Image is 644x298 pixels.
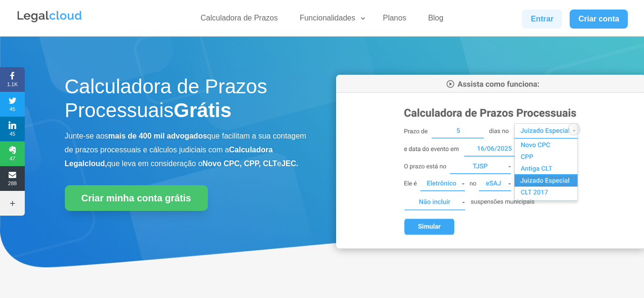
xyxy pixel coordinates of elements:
[65,129,308,170] p: Junte-se aos que facilitam a sua contagem de prazos processuais e cálculos judiciais com a que le...
[174,99,231,121] strong: Grátis
[16,17,83,25] a: Logo da Legalcloud
[522,10,562,29] a: Entrar
[16,10,83,24] img: Legalcloud Logo
[108,132,207,140] b: mais de 400 mil advogados
[65,75,308,128] h1: Calculadora de Prazos Processuais
[294,13,367,27] a: Funcionalidades
[195,13,284,27] a: Calculadora de Prazos
[65,146,273,168] b: Calculadora Legalcloud,
[422,13,449,27] a: Blog
[203,159,277,168] b: Novo CPC, CPP, CLT
[281,159,298,168] b: JEC.
[377,13,412,27] a: Planos
[570,10,628,29] a: Criar conta
[65,185,208,211] a: Criar minha conta grátis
